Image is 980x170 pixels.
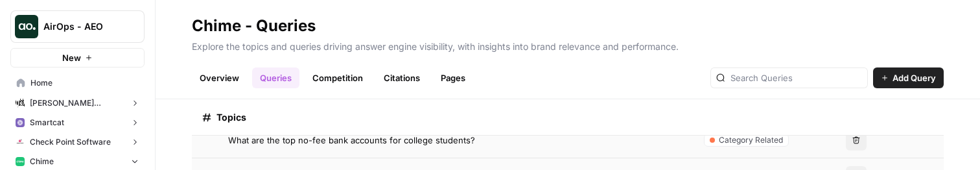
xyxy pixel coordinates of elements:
img: mhv33baw7plipcpp00rsngv1nu95 [16,157,25,166]
button: Workspace: AirOps - AEO [10,10,145,43]
button: New [10,48,145,67]
span: Topics [216,111,246,124]
span: Smartcat [30,117,64,128]
img: rkye1xl29jr3pw1t320t03wecljb [16,118,25,127]
button: Smartcat [10,113,145,132]
input: Search Queries [730,71,862,84]
span: AirOps - AEO [43,20,122,33]
img: gddfodh0ack4ddcgj10xzwv4nyos [16,138,25,147]
span: Check Point Software [30,136,111,148]
span: [PERSON_NAME] [PERSON_NAME] at Work [30,97,125,109]
button: [PERSON_NAME] [PERSON_NAME] at Work [10,93,145,113]
div: Chime - Queries [192,16,316,36]
a: Overview [192,67,247,88]
img: AirOps - AEO Logo [15,15,38,38]
a: Pages [433,67,473,88]
button: Check Point Software [10,132,145,152]
a: Competition [305,67,371,88]
span: Home [30,77,139,89]
span: What are the top no-fee bank accounts for college students? [228,134,475,147]
button: Add Query [873,67,944,88]
span: Chime [30,156,54,167]
a: Home [10,73,145,93]
span: Add Query [892,71,936,84]
p: Explore the topics and queries driving answer engine visibility, with insights into brand relevan... [192,36,944,53]
span: New [62,51,81,64]
a: Queries [252,67,299,88]
img: m87i3pytwzu9d7629hz0batfjj1p [16,99,25,108]
a: Citations [376,67,428,88]
span: Category Related [719,134,783,146]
